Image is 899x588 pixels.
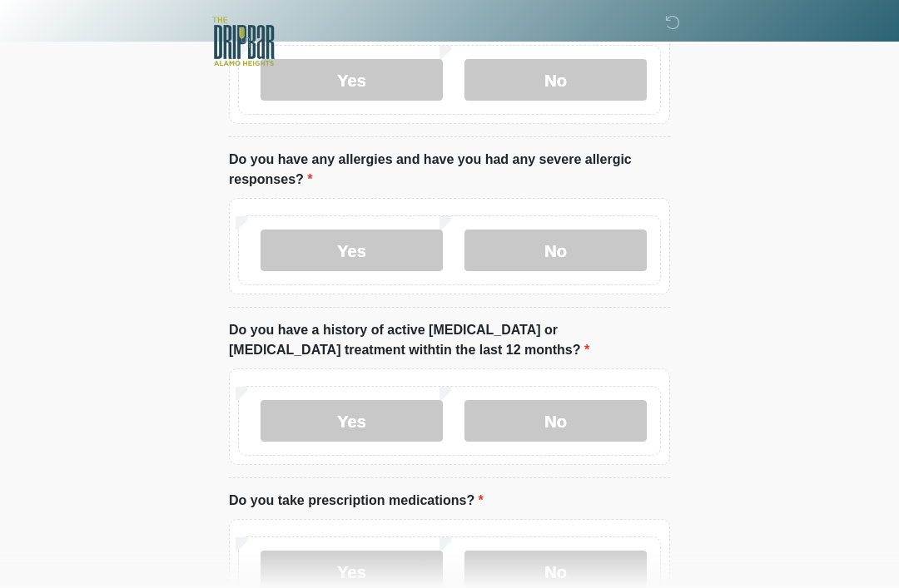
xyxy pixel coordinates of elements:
label: No [464,401,647,442]
label: No [464,230,647,272]
label: Yes [261,401,443,442]
label: Do you have a history of active [MEDICAL_DATA] or [MEDICAL_DATA] treatment withtin the last 12 mo... [229,321,670,361]
label: Do you have any allergies and have you had any severe allergic responses? [229,151,670,190]
label: Yes [261,230,443,272]
img: The DRIPBaR - Alamo Heights Logo [212,12,275,72]
label: Do you take prescription medications? [229,492,484,511]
